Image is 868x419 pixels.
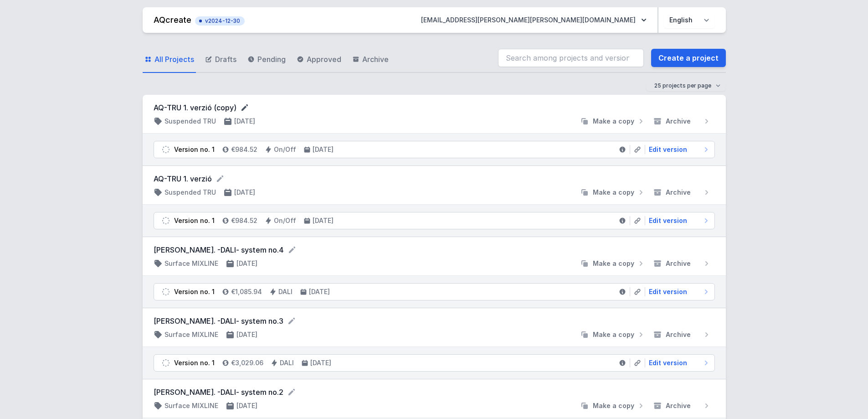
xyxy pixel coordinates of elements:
[287,316,296,326] button: Rename project
[164,117,216,126] h4: Suspended TRU
[362,54,389,65] span: Archive
[593,259,634,268] span: Make a copy
[161,287,170,296] img: draft.svg
[287,388,296,397] button: Rename project
[234,188,255,197] h4: [DATE]
[257,54,286,65] span: Pending
[216,174,225,183] button: Rename project
[236,259,257,268] h4: [DATE]
[645,287,711,296] a: Edit version
[649,216,687,225] span: Edit version
[593,188,634,197] span: Make a copy
[576,330,649,339] button: Make a copy
[154,244,715,255] form: [PERSON_NAME]. -DALI- system no.4
[313,216,334,225] h4: [DATE]
[593,117,634,126] span: Make a copy
[154,316,715,326] form: [PERSON_NAME]. -DALI- system no.3
[174,145,215,154] div: Version no. 1
[666,188,691,197] span: Archive
[161,145,170,154] img: draft.svg
[649,145,687,154] span: Edit version
[498,49,644,67] input: Search among projects and versions...
[240,103,249,112] button: Rename project
[666,259,691,268] span: Archive
[231,287,262,296] h4: €1,085.94
[414,12,654,28] button: [EMAIL_ADDRESS][PERSON_NAME][PERSON_NAME][DOMAIN_NAME]
[154,102,715,113] form: AQ-TRU 1. verzió (copy)
[161,216,170,225] img: draft.svg
[666,330,691,339] span: Archive
[274,145,296,154] h4: On/Off
[350,47,390,73] a: Archive
[154,387,715,398] form: [PERSON_NAME]. -DALI- system no.2
[231,145,257,154] h4: €984.52
[278,287,293,296] h4: DALI
[645,145,711,154] a: Edit version
[666,117,691,126] span: Archive
[143,47,196,73] a: All Projects
[313,145,334,154] h4: [DATE]
[231,358,263,367] h4: €3,029.06
[309,287,330,296] h4: [DATE]
[310,358,331,367] h4: [DATE]
[649,287,687,296] span: Edit version
[174,287,215,296] div: Version no. 1
[288,245,297,254] button: Rename project
[593,401,634,410] span: Make a copy
[649,401,715,410] button: Archive
[195,15,245,26] button: v2024-12-30
[236,401,257,410] h4: [DATE]
[164,330,218,339] h4: Surface MIXLINE
[236,330,257,339] h4: [DATE]
[280,358,294,367] h4: DALI
[154,54,194,65] span: All Projects
[649,358,687,367] span: Edit version
[215,54,236,65] span: Drafts
[161,358,170,367] img: draft.svg
[645,216,711,225] a: Edit version
[164,401,218,410] h4: Surface MIXLINE
[576,259,649,268] button: Make a copy
[295,47,343,73] a: Approved
[649,188,715,197] button: Archive
[274,216,296,225] h4: On/Off
[200,17,240,25] span: v2024-12-30
[174,216,215,225] div: Version no. 1
[593,330,634,339] span: Make a copy
[174,358,215,367] div: Version no. 1
[576,117,649,126] button: Make a copy
[164,188,216,197] h4: Suspended TRU
[649,330,715,339] button: Archive
[246,47,288,73] a: Pending
[651,49,726,67] a: Create a project
[576,401,649,410] button: Make a copy
[666,401,691,410] span: Archive
[649,117,715,126] button: Archive
[164,259,218,268] h4: Surface MIXLINE
[664,12,715,28] select: Choose language
[649,259,715,268] button: Archive
[154,173,715,184] form: AQ-TRU 1. verzió
[645,358,711,367] a: Edit version
[307,54,341,65] span: Approved
[154,15,191,25] a: AQcreate
[203,47,238,73] a: Drafts
[231,216,257,225] h4: €984.52
[234,117,255,126] h4: [DATE]
[576,188,649,197] button: Make a copy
